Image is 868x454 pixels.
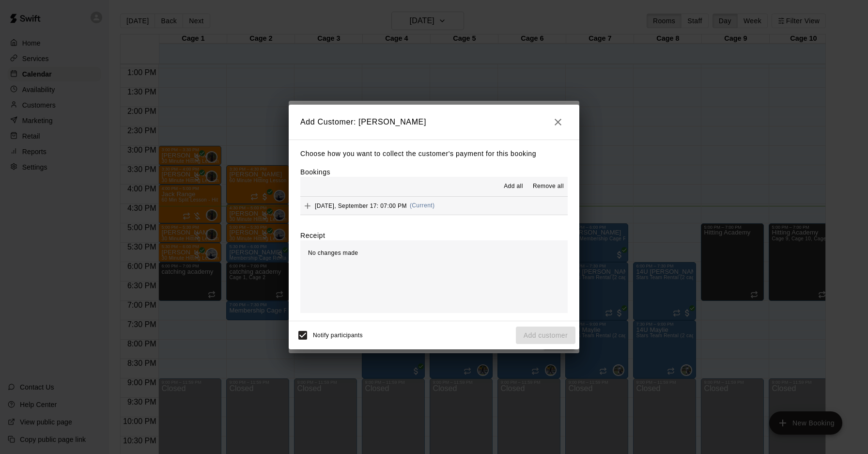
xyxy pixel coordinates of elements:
p: Choose how you want to collect the customer's payment for this booking [300,148,568,160]
span: Add all [504,182,523,191]
span: [DATE], September 17: 07:00 PM [315,202,407,209]
span: No changes made [308,250,358,256]
span: Remove all [533,182,564,191]
button: Add[DATE], September 17: 07:00 PM(Current) [300,197,568,215]
span: Notify participants [313,332,363,339]
h2: Add Customer: [PERSON_NAME] [289,105,579,140]
label: Bookings [300,168,330,176]
span: (Current) [410,202,435,209]
label: Receipt [300,231,325,240]
span: Add [300,202,315,209]
button: Add all [498,179,529,194]
button: Remove all [529,179,568,194]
